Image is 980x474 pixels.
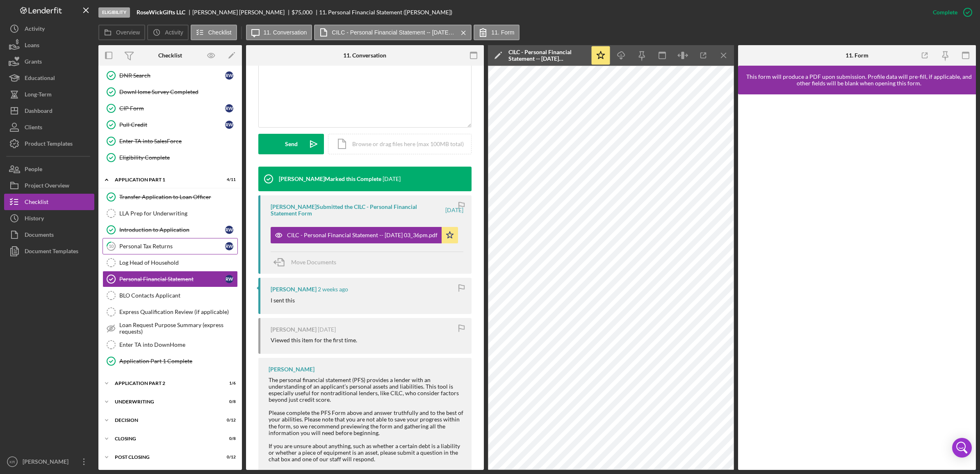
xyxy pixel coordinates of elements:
[192,9,292,16] div: [PERSON_NAME] [PERSON_NAME]
[292,9,312,16] span: $75,000
[271,204,444,217] div: [PERSON_NAME] Submitted the CILC - Personal Financial Statement Form
[98,25,145,40] button: Overview
[103,353,238,369] a: Application Part 1 Complete
[103,337,238,353] a: Enter TA into DownHome
[103,100,238,117] a: CIP FormRW
[103,205,238,222] a: LLA Prep for Underwriting
[191,25,237,40] button: Checklist
[103,238,238,254] a: 10Personal Tax ReturnsRW
[269,377,463,463] div: The personal financial statement (PFS) provides a lender with an understanding of an applicant’s ...
[103,133,238,149] a: Enter TA into SalesForce
[119,243,225,250] div: Personal Tax Returns
[246,25,312,40] button: 11. Conversation
[271,252,344,272] button: Move Documents
[225,71,233,80] div: R W
[103,222,238,238] a: Introduction to ApplicationRW
[103,84,238,100] a: DownHome Survey Completed
[165,29,183,36] label: Activity
[221,436,236,441] div: 0 / 8
[119,210,237,217] div: LLA Prep for Underwriting
[383,176,401,182] time: 2025-09-22 21:33
[115,399,215,404] div: Underwriting
[225,121,233,129] div: R W
[925,4,976,21] button: Complete
[225,104,233,112] div: R W
[314,25,472,40] button: CILC - Personal Financial Statement -- [DATE] 03_36pm.pdf
[137,9,185,16] b: RoseWickGifts LLC
[21,453,74,472] div: [PERSON_NAME]
[343,52,386,59] div: 11. Conversation
[291,259,336,266] span: Move Documents
[119,194,237,200] div: Transfer Application to Loan Officer
[258,134,324,154] button: Send
[103,149,238,166] a: Eligibility Complete
[119,341,237,348] div: Enter TA into DownHome
[103,254,238,271] a: Log Head of Household
[115,436,215,441] div: Closing
[742,73,976,87] div: This form will produce a PDF upon submission. Profile data will pre-fill, if applicable, and othe...
[119,89,237,95] div: DownHome Survey Completed
[115,455,215,460] div: Post Closing
[119,227,225,233] div: Introduction to Application
[221,418,236,423] div: 0 / 12
[119,309,237,315] div: Express Qualification Review (if applicable)
[4,453,94,470] button: KR[PERSON_NAME]
[746,103,969,462] iframe: Lenderfit form
[147,25,188,40] button: Activity
[119,72,225,79] div: DNR Search
[103,287,238,304] a: BLO Contacts Applicant
[119,121,225,128] div: Pull Credit
[287,232,438,238] div: CILC - Personal Financial Statement -- [DATE] 03_36pm.pdf
[115,381,215,386] div: Application Part 2
[103,67,238,84] a: DNR SearchRW
[285,134,298,154] div: Send
[109,243,114,249] tspan: 10
[225,242,233,250] div: R W
[279,176,381,182] div: [PERSON_NAME] Marked this Complete
[508,49,586,62] div: CILC - Personal Financial Statement -- [DATE] 03_36pm.pdf
[119,138,237,144] div: Enter TA into SalesForce
[119,105,225,112] div: CIP Form
[103,304,238,320] a: Express Qualification Review (if applicable)
[119,292,237,299] div: BLO Contacts Applicant
[98,7,130,18] div: Eligibility
[208,29,232,36] label: Checklist
[271,337,357,343] div: Viewed this item for the first time.
[119,259,237,266] div: Log Head of Household
[119,154,237,161] div: Eligibility Complete
[221,177,236,182] div: 4 / 11
[271,326,317,333] div: [PERSON_NAME]
[103,271,238,287] a: Personal Financial StatementRW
